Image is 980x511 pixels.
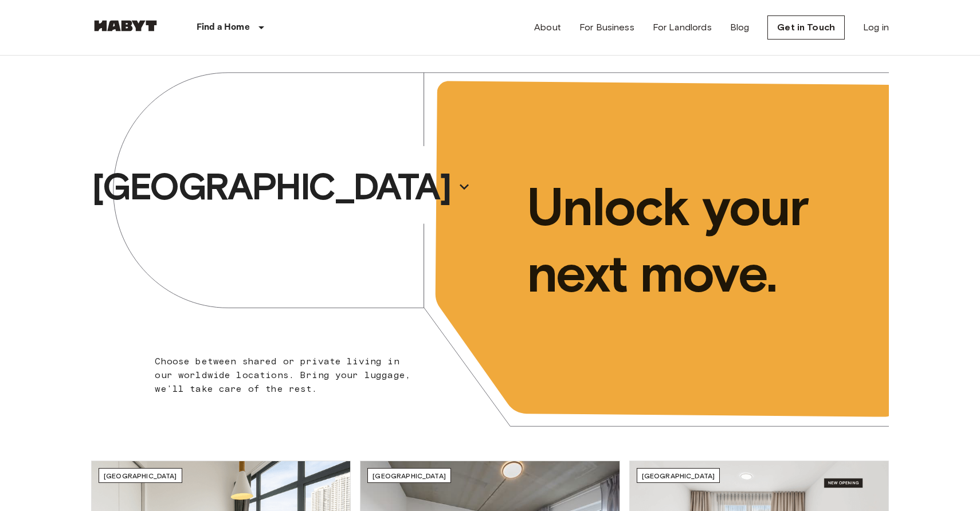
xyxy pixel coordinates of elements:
a: Blog [730,21,750,34]
img: Habyt [91,20,160,32]
a: Get in Touch [767,15,845,40]
a: For Landlords [653,21,712,34]
a: For Business [579,21,634,34]
p: Find a Home [197,21,250,34]
p: Choose between shared or private living in our worldwide locations. Bring your luggage, we'll tak... [155,355,418,396]
a: About [534,21,561,34]
span: [GEOGRAPHIC_DATA] [642,471,715,480]
a: Log in [863,21,889,34]
button: [GEOGRAPHIC_DATA] [87,160,476,213]
p: [GEOGRAPHIC_DATA] [92,164,450,210]
p: Unlock your next move. [527,174,871,306]
span: [GEOGRAPHIC_DATA] [104,471,177,480]
span: [GEOGRAPHIC_DATA] [373,471,446,480]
